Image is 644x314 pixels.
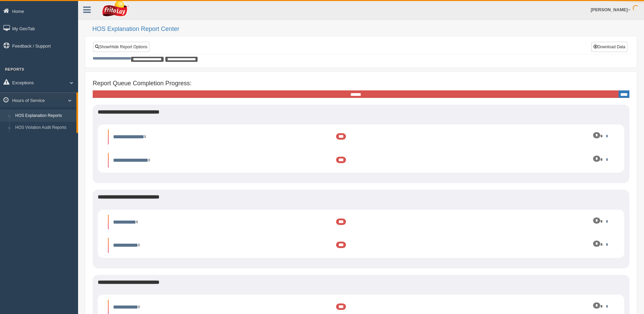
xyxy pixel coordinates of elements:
li: Expand [108,215,614,230]
li: Expand [108,153,614,168]
h2: HOS Explanation Report Center [92,26,637,33]
a: HOS Violation Audit Reports [12,122,76,134]
li: Expand [108,129,614,144]
li: Expand [108,238,614,253]
h4: Report Queue Completion Progress: [93,80,629,87]
a: HOS Explanation Reports [12,110,76,122]
a: Show/Hide Report Options [93,42,149,52]
button: Download Data [591,42,627,52]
